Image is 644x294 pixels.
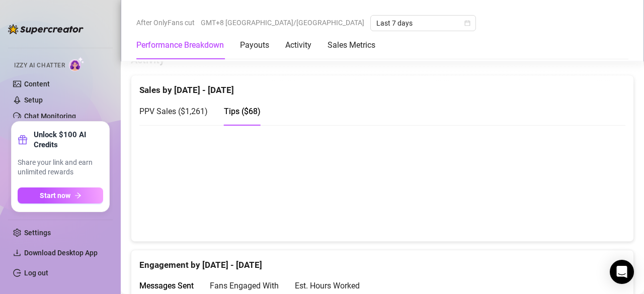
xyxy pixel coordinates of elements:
[295,279,360,292] div: Est. Hours Worked
[139,250,625,272] div: Engagement by [DATE] - [DATE]
[24,80,50,88] a: Content
[24,269,48,277] a: Log out
[136,39,224,51] div: Performance Breakdown
[24,249,98,257] span: Download Desktop App
[74,192,82,199] span: arrow-right
[34,130,103,150] strong: Unlock $100 AI Credits
[285,39,311,51] div: Activity
[328,39,375,51] div: Sales Metrics
[139,281,194,290] span: Messages Sent
[24,229,51,237] a: Settings
[139,75,625,97] div: Sales by [DATE] - [DATE]
[69,57,85,71] img: AI Chatter
[210,281,279,290] span: Fans Engaged With
[136,15,195,30] span: After OnlyFans cut
[240,39,269,51] div: Payouts
[18,158,103,177] span: Share your link and earn unlimited rewards
[376,16,470,31] span: Last 7 days
[201,15,364,30] span: GMT+8 [GEOGRAPHIC_DATA]/[GEOGRAPHIC_DATA]
[24,96,43,104] a: Setup
[8,24,84,34] img: logo-BBDzfeDw.svg
[224,107,261,116] span: Tips ( $68 )
[14,61,65,70] span: Izzy AI Chatter
[24,112,76,120] a: Chat Monitoring
[40,191,70,200] span: Start now
[18,135,28,145] span: gift
[610,260,634,284] div: Open Intercom Messenger
[139,107,208,116] span: PPV Sales ( $1,261 )
[464,20,470,26] span: calendar
[13,249,21,257] span: download
[18,187,103,204] button: Start nowarrow-right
